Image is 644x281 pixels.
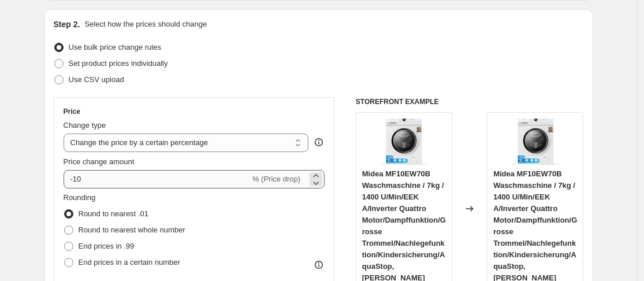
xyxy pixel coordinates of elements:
span: Use bulk price change rules [69,43,161,51]
span: End prices in .99 [79,242,135,250]
span: Set product prices individually [69,59,168,68]
span: Use CSV upload [69,75,124,84]
span: % (Price drop) [252,175,300,183]
span: Rounding [64,193,96,202]
img: 71a6r1TaF6L_80x.jpg [512,119,559,165]
span: End prices in a certain number [79,258,180,267]
h6: STOREFRONT EXAMPLE [356,97,584,106]
h3: Price [64,107,80,116]
h2: Step 2. [54,19,80,30]
span: Change type [64,121,106,130]
div: help [313,136,325,148]
span: Round to nearest whole number [79,225,185,234]
input: -15 [64,170,250,188]
img: 71a6r1TaF6L_80x.jpg [381,119,427,165]
p: Select how the prices should change [84,19,207,30]
span: Round to nearest .01 [79,209,148,218]
span: Price change amount [64,157,135,166]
